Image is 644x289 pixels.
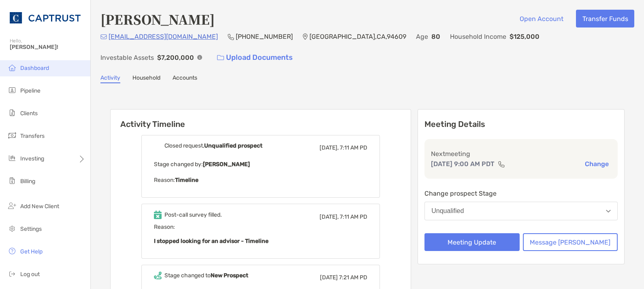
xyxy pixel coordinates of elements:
span: Log out [20,271,40,278]
span: Settings [20,226,42,232]
span: 7:11 AM PD [340,213,367,220]
span: Investing [20,155,44,162]
a: Household [132,74,160,83]
img: billing icon [7,176,17,186]
b: I stopped looking for an advisor - Timeline [154,238,269,245]
span: Billing [20,178,35,185]
p: Household Income [450,32,506,42]
img: Event icon [154,272,162,279]
p: Change prospect Stage [424,188,618,198]
p: [GEOGRAPHIC_DATA] , CA , 94609 [309,32,406,42]
button: Transfer Funds [576,10,634,27]
img: clients icon [7,108,17,118]
div: Post-call survey filled. [164,211,222,218]
b: [PERSON_NAME] [203,161,250,168]
a: Accounts [173,74,197,83]
p: [PHONE_NUMBER] [236,32,293,42]
p: Meeting Details [424,119,618,129]
span: [PERSON_NAME]! [10,44,85,51]
p: $125,000 [510,32,540,42]
p: [DATE] 9:00 AM PDT [431,159,495,169]
b: Timeline [175,177,198,184]
div: Unqualified [431,207,464,215]
img: Event icon [154,142,162,150]
img: pipeline icon [7,85,17,95]
span: Transfers [20,133,45,139]
p: Stage changed by: [154,159,367,169]
p: 80 [431,32,440,42]
img: Event icon [154,211,162,219]
button: Open Account [513,10,569,27]
b: Unqualified prospect [204,142,262,149]
img: communication type [498,161,505,167]
img: transfers icon [7,131,17,140]
img: CAPTRUST Logo [10,3,81,32]
img: Info Icon [197,55,202,60]
h6: Activity Timeline [111,110,411,129]
span: 7:11 AM PD [340,144,367,151]
img: settings icon [7,224,17,233]
button: Message [PERSON_NAME] [523,233,618,251]
span: Reason: [154,224,367,246]
p: Reason: [154,175,367,185]
img: logout icon [7,269,17,278]
p: [EMAIL_ADDRESS][DOMAIN_NAME] [109,32,218,42]
span: [DATE], [320,144,339,151]
button: Meeting Update [424,233,519,251]
div: Stage changed to [164,272,248,279]
img: Location Icon [303,34,308,40]
img: Open dropdown arrow [606,210,611,213]
img: get-help icon [7,246,17,256]
span: 7:21 AM PD [339,274,367,281]
img: button icon [217,55,224,61]
span: Dashboard [20,65,49,72]
div: Closed request, [164,142,262,149]
img: add_new_client icon [7,201,17,211]
p: Age [416,32,428,42]
img: Phone Icon [228,34,234,40]
p: Next meeting [431,149,611,159]
a: Upload Documents [212,49,298,66]
button: Change [582,160,611,168]
span: Clients [20,110,38,117]
img: dashboard icon [7,63,17,72]
span: [DATE], [320,213,339,220]
p: $7,200,000 [157,53,194,63]
span: Get Help [20,248,43,255]
span: [DATE] [320,274,338,281]
span: Pipeline [20,87,41,94]
p: Investable Assets [100,53,154,63]
span: Add New Client [20,203,59,210]
b: New Prospect [211,272,248,279]
img: Email Icon [100,34,107,39]
button: Unqualified [424,202,618,220]
img: investing icon [7,153,17,163]
a: Activity [100,74,120,83]
h4: [PERSON_NAME] [100,10,215,28]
